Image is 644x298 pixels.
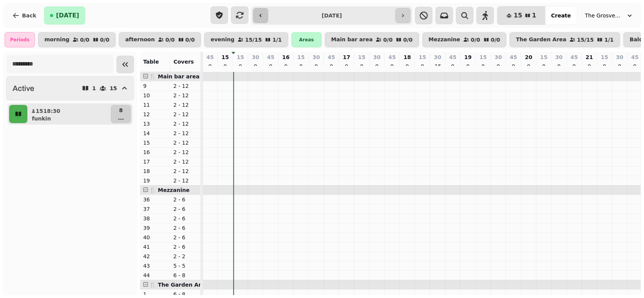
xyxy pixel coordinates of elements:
p: 0 [328,62,334,70]
p: 0 / 0 [185,37,195,42]
p: 0 [358,62,364,70]
p: 2 - 6 [173,224,198,232]
p: 2 - 12 [173,177,198,184]
p: 19 [143,177,167,184]
p: 30 [495,53,502,61]
p: 15 / 15 [245,37,262,42]
button: evening15/151/1 [204,32,288,47]
p: 2 - 12 [173,148,198,156]
p: 20 [525,53,532,61]
p: 0 [207,62,213,70]
p: 45 [510,53,517,61]
p: 0 [525,62,531,70]
div: Areas [291,32,322,47]
p: 15 [479,53,487,61]
p: 45 [388,53,396,61]
p: 0 / 0 [471,37,480,42]
p: 19 [464,53,471,61]
p: 16 [143,148,167,156]
p: 15 [36,107,40,115]
button: [DATE] [44,6,85,25]
p: 0 [343,62,349,70]
p: 0 [419,62,425,70]
p: 43 [143,262,167,270]
span: Create [551,13,571,18]
p: 15 [221,53,229,61]
p: 1 / 1 [604,37,614,42]
span: 🍴 The Garden Area [149,282,208,288]
p: 15 [419,53,426,61]
button: 151 [497,6,545,25]
p: 13 [143,120,167,128]
p: 45 [449,53,456,61]
button: Back [6,6,42,25]
p: 12 [143,111,167,118]
p: 15 [601,53,608,61]
p: 11 [143,101,167,109]
p: 0 / 0 [165,37,175,42]
p: 2 - 12 [173,82,198,90]
p: 0 / 0 [80,37,90,42]
p: 2 - 6 [173,196,198,203]
p: 2 - 12 [173,120,198,128]
p: 30 [313,53,320,61]
span: 🍴 Main bar area [149,73,199,80]
button: afternoon0/00/0 [119,32,201,47]
p: 0 [631,62,638,70]
p: 17 [343,53,350,61]
p: 0 [237,62,243,70]
p: 2 - 6 [173,243,198,251]
p: 0 [267,62,273,70]
p: 0 [404,62,410,70]
span: 1 [532,12,536,19]
p: morning [44,37,69,43]
p: 0 [313,62,319,70]
p: 41 [143,243,167,251]
p: 1 [92,86,96,91]
p: 15 [110,86,117,91]
span: The Grosvenor [585,12,623,19]
p: 15 [358,53,365,61]
p: 0 [510,62,516,70]
p: 2 - 12 [173,139,198,147]
p: 2 - 2 [173,253,198,260]
p: 2 - 12 [173,129,198,137]
button: 1518:30funkin [29,105,109,123]
p: 0 [601,62,607,70]
p: 18 [143,167,167,175]
p: 36 [143,196,167,203]
p: The Garden Area [516,37,566,43]
p: 45 [267,53,274,61]
p: 30 [555,53,562,61]
p: 6 - 8 [173,290,198,298]
p: 30 [616,53,623,61]
p: 2 - 12 [173,158,198,165]
p: 0 [495,62,501,70]
p: 21 [586,53,593,61]
p: ... [118,114,124,122]
p: 0 / 0 [403,37,413,42]
button: The Garden Area15/151/1 [509,32,620,47]
p: 30 [434,53,441,61]
p: 2 - 12 [173,92,198,99]
span: 🍴 Mezzanine [149,187,189,193]
p: 45 [570,53,578,61]
p: 16 [282,53,289,61]
p: 0 [540,62,547,70]
p: 30 [252,53,259,61]
p: 15 [297,53,305,61]
button: Collapse sidebar [116,56,134,73]
p: 2 - 12 [173,167,198,175]
button: Mezzanine0/00/0 [422,32,507,47]
p: 0 [586,62,592,70]
p: 5 - 5 [173,262,198,270]
button: Create [545,6,577,25]
p: 0 [283,62,289,70]
span: Table [143,59,159,65]
span: Covers [173,59,194,65]
p: 6 - 8 [173,271,198,279]
p: 30 [373,53,380,61]
p: 38 [143,215,167,222]
button: Active115 [6,76,134,100]
p: 8 [118,106,124,114]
